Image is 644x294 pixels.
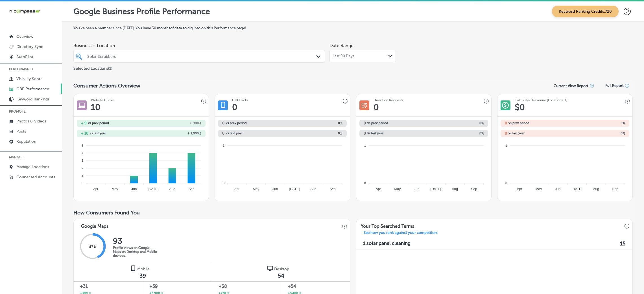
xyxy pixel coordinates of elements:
tspan: Aug [593,187,599,191]
h1: 0 [232,102,237,112]
h2: 0 [364,131,366,135]
tspan: Sep [612,187,618,191]
p: Visibility Score [16,76,43,81]
label: 15 [620,240,626,247]
p: 1. solar panel cleaning [363,240,411,247]
tspan: [DATE] [289,187,300,191]
h3: Calculated Revenue (Locations: 1) [515,98,567,102]
tspan: 0 [82,181,83,185]
tspan: Jun [131,187,137,191]
h2: 0 [424,131,484,135]
span: % [340,121,342,125]
p: Keyword Rankings [16,97,49,102]
tspan: Aug [452,187,458,191]
span: Business + Location [73,43,325,48]
tspan: 1 [505,144,507,147]
p: Reputation [16,139,36,144]
span: % [623,121,625,125]
h2: 0 [222,121,224,125]
span: % [340,131,342,135]
tspan: 2 [82,166,83,170]
tspan: Jun [414,187,419,191]
span: vs last year [367,132,383,135]
span: Full Report [605,84,624,88]
span: Last 90 Days [333,54,354,58]
tspan: 1 [223,144,224,147]
h3: Google Maps [77,219,113,231]
tspan: 4 [82,151,83,155]
tspan: Sep [471,187,477,191]
tspan: Apr [517,187,522,191]
tspan: [DATE] [572,187,582,191]
span: Consumer Actions Overview [73,83,140,89]
span: Desktop [274,267,289,271]
tspan: Apr [234,187,240,191]
span: % [199,131,201,135]
p: Overview [16,34,33,39]
span: % [199,121,201,125]
tspan: May [535,187,542,191]
tspan: May [112,187,118,191]
p: Selected Locations ( 1 ) [73,64,112,71]
tspan: Apr [93,187,99,191]
span: Keyword Ranking Credits: 720 [552,6,619,17]
h2: + 1,000 [141,131,201,135]
tspan: 0 [223,181,224,185]
p: AutoPilot [16,54,33,59]
tspan: Aug [311,187,316,191]
h2: 0 [282,131,342,135]
p: Profile views on Google Maps on Desktop and Mobile devices. [113,246,158,258]
h2: 0 [282,121,342,125]
tspan: May [394,187,401,191]
tspan: Apr [376,187,381,191]
span: vs prev period [226,122,247,125]
span: vs last year [226,132,242,135]
div: Solar Scrubbers [87,54,317,59]
span: % [623,131,625,135]
h2: 0 [364,121,366,125]
h2: 0 [222,131,224,135]
h1: 10 [91,102,101,112]
span: +54 [288,283,344,290]
label: You've been a member since [DATE] . You have 30 months of data to dig into on this Performance page! [73,26,633,30]
img: logo [267,266,273,271]
tspan: Sep [330,187,336,191]
label: Date Range [329,43,353,48]
tspan: 1 [364,144,366,147]
tspan: [DATE] [148,187,159,191]
h3: Your Top Searched Terms [356,219,419,231]
span: 43 % [89,245,97,249]
h2: 0 [424,121,484,125]
span: % [481,131,484,135]
tspan: Jun [272,187,278,191]
tspan: 0 [505,181,507,185]
span: vs last year [90,132,106,135]
h2: 0 [565,121,625,125]
tspan: Sep [189,187,195,191]
p: GBP Performance [16,87,49,91]
span: vs prev period [88,122,109,125]
span: +39 [149,283,206,290]
p: Manage Locations [16,164,49,169]
tspan: [DATE] [430,187,441,191]
h2: + 10 [81,131,88,135]
span: % [481,121,484,125]
h2: 93 [113,236,158,246]
h1: $ 0 [515,102,525,112]
span: +31 [80,283,136,290]
tspan: Aug [169,187,175,191]
p: Current View Report [554,84,588,88]
tspan: 3 [82,159,83,162]
p: Posts [16,129,26,134]
span: Mobile [137,267,150,271]
a: See how you rank against your competitors [359,231,442,236]
span: 54 [278,272,284,279]
p: Connected Accounts [16,175,55,179]
span: vs prev period [508,122,529,125]
tspan: Jun [555,187,560,191]
span: vs prev period [367,122,388,125]
h3: Direction Requests [374,98,403,102]
h2: 0 [505,121,507,125]
span: +38 [219,283,275,290]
